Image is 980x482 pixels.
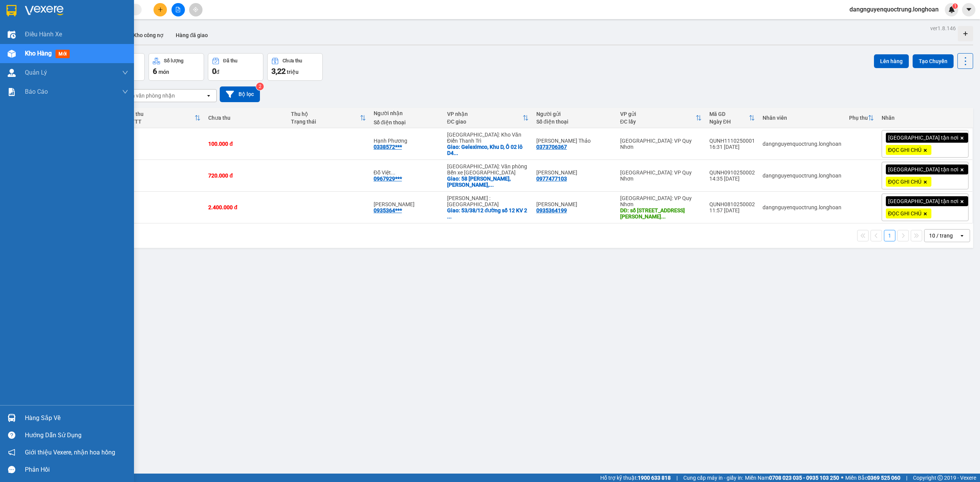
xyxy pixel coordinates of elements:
div: [PERSON_NAME] : [GEOGRAPHIC_DATA] [447,195,529,207]
span: Kho hàng [25,50,52,57]
button: caret-down [962,3,975,16]
span: notification [8,449,15,456]
th: Toggle SortBy [706,108,759,128]
div: Đã thu [127,111,194,117]
div: Chưa thu [283,58,302,64]
div: 11:57 [DATE] [709,207,755,213]
button: Hàng đã giao [170,26,214,44]
div: 720.000 đ [208,173,283,179]
div: Phụ thu [849,115,868,121]
img: warehouse-icon [8,414,16,422]
div: Số điện thoại [374,119,439,125]
strong: 1900 633 818 [638,475,671,481]
button: plus [154,3,167,16]
sup: 2 [256,83,264,90]
span: Điều hành xe [25,29,62,39]
button: aim [189,3,203,16]
sup: 1 [952,3,958,9]
span: Cung cấp máy in - giấy in: [683,474,743,482]
div: ĐC giao [447,119,523,125]
div: [GEOGRAPHIC_DATA]: Kho Văn Điển Thanh Trì [447,132,529,144]
th: Toggle SortBy [616,108,706,128]
span: down [122,70,128,76]
span: Miền Bắc [845,474,900,482]
div: DĐ: số 1446 đường Hùng vương , P Qui Nhơn Bắc , tỉnh Gia Lai . [620,207,702,220]
div: Số điện thoại [536,119,612,125]
div: ĐC lấy [620,119,696,125]
div: Anh Hòa [536,169,612,176]
div: [GEOGRAPHIC_DATA]: VP Quy Nhơn [620,169,702,182]
div: Hàng sắp về [25,412,128,424]
span: copyright [938,475,943,480]
button: Đã thu0đ [208,53,263,81]
div: dangnguyenquoctrung.longhoan [763,173,841,179]
span: Miền Nam [745,474,839,482]
span: [GEOGRAPHIC_DATA] tận nơi [888,198,958,205]
span: Báo cáo [25,87,48,96]
div: Người nhận [374,110,439,116]
span: message [8,466,15,473]
span: | [906,474,907,482]
th: Toggle SortBy [443,108,532,128]
button: Tạo Chuyến [913,54,954,68]
span: ... [447,213,452,220]
div: HTTT [127,119,194,125]
span: plus [158,7,163,12]
span: 0 [212,67,216,76]
div: Trạng thái [291,119,360,125]
button: Chưa thu3,22 triệu [267,53,323,81]
span: [GEOGRAPHIC_DATA] tận nơi [888,134,958,141]
span: 3,22 [271,67,286,76]
span: ĐỌC GHI CHÚ [888,210,921,217]
div: 10 / trang [929,232,953,239]
div: 14:35 [DATE] [709,176,755,182]
img: icon-new-feature [948,6,955,13]
img: warehouse-icon [8,50,16,58]
button: file-add [171,3,185,16]
button: Kho công nợ [127,26,170,44]
strong: 0708 023 035 - 0935 103 250 [769,475,839,481]
span: [GEOGRAPHIC_DATA] tận nơi [888,166,958,173]
strong: 0369 525 060 [867,475,900,481]
th: Toggle SortBy [124,108,204,128]
span: Giới thiệu Vexere, nhận hoa hồng [25,448,115,457]
div: Tạo kho hàng mới [958,26,973,41]
div: QUNH0910250002 [709,169,755,176]
span: aim [193,7,198,12]
div: 0935364199 [536,207,567,213]
div: QUNH1110250001 [709,138,755,144]
button: Bộ lọc [220,86,260,102]
span: question-circle [8,432,15,439]
div: 0977477103 [536,176,567,182]
img: solution-icon [8,88,16,96]
svg: open [206,93,212,99]
span: Quản Lý [25,68,47,77]
span: dangnguyenquoctrung.longhoan [843,5,945,14]
span: đ [216,69,219,75]
div: ver 1.8.146 [930,24,956,33]
span: Hỗ trợ kỹ thuật: [600,474,671,482]
div: Người gửi [536,111,612,117]
span: | [676,474,678,482]
span: ... [391,169,395,176]
span: ĐỌC GHI CHÚ [888,147,921,153]
div: 16:31 [DATE] [709,144,755,150]
div: Kim Ngọc [536,201,612,207]
div: Đã thu [223,58,237,64]
div: Đỗ Việt Phong [374,169,439,176]
button: Số lượng6món [149,53,204,81]
button: Lên hàng [874,54,909,68]
div: [GEOGRAPHIC_DATA]: VP Quy Nhơn [620,195,702,207]
div: Ngô Xuân Thảo [536,138,612,144]
div: Nhân viên [763,115,841,121]
div: Chọn văn phòng nhận [122,92,175,99]
span: ... [454,150,458,156]
div: [GEOGRAPHIC_DATA]: VP Quy Nhơn [620,138,702,150]
span: ... [661,213,666,220]
div: Ngày ĐH [709,119,749,125]
div: Hạnh Phương [374,138,439,144]
div: Kim Ngọc [374,201,439,207]
span: file-add [175,7,181,12]
div: Hướng dẫn sử dụng [25,430,128,441]
div: 0373706367 [536,144,567,150]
